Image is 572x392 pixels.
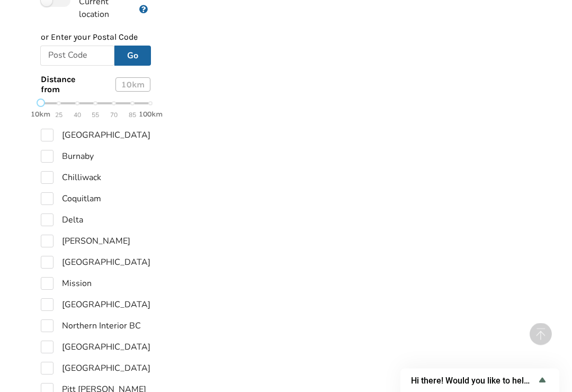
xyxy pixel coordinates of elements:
label: [GEOGRAPHIC_DATA] [41,362,150,375]
label: [GEOGRAPHIC_DATA] [41,256,150,269]
span: Hi there! Would you like to help us improve AssistList? [411,376,536,386]
p: or Enter your Postal Code [41,32,151,44]
span: 85 [129,110,136,122]
span: 70 [110,110,118,122]
span: 25 [55,110,62,122]
label: Mission [41,278,92,290]
label: [PERSON_NAME] [41,235,130,248]
label: [GEOGRAPHIC_DATA] [41,129,150,142]
input: Post Code [40,46,115,66]
label: Chilliwack [41,172,101,184]
button: Show survey - Hi there! Would you like to help us improve AssistList? [411,374,549,387]
label: [GEOGRAPHIC_DATA] [41,299,150,311]
label: Coquitlam [41,193,101,206]
button: Go [114,46,151,66]
label: Delta [41,214,83,227]
span: Distance from [41,75,95,95]
div: 10 km [115,78,150,92]
span: 55 [92,110,99,122]
strong: 10km [31,110,50,119]
strong: 100km [139,110,163,119]
label: Northern Interior BC [41,320,141,333]
label: [GEOGRAPHIC_DATA] [41,341,150,354]
span: 40 [74,110,81,122]
label: Burnaby [41,150,94,163]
